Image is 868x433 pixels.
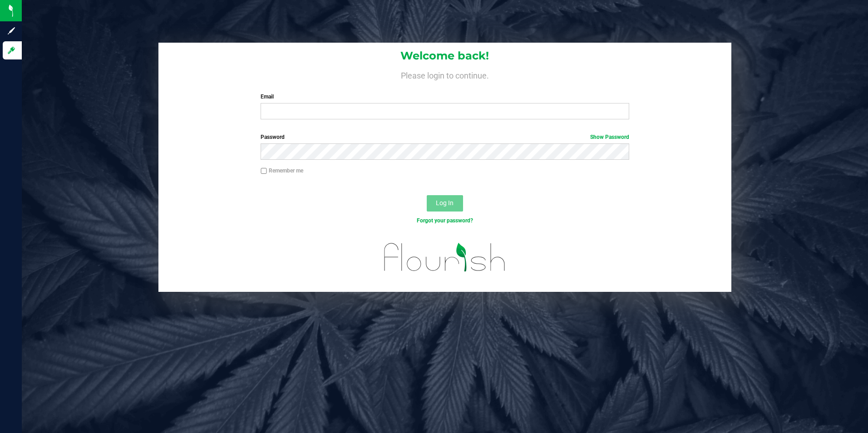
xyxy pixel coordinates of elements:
[261,167,303,175] label: Remember me
[417,217,473,224] a: Forgot your password?
[158,69,732,80] h4: Please login to continue.
[158,50,732,62] h1: Welcome back!
[436,199,454,207] span: Log In
[261,93,629,101] label: Email
[373,234,517,280] img: flourish_logo.svg
[261,168,267,174] input: Remember me
[590,134,629,140] a: Show Password
[427,195,463,212] button: Log In
[7,46,16,55] inline-svg: Log in
[7,26,16,35] inline-svg: Sign up
[261,134,285,140] span: Password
